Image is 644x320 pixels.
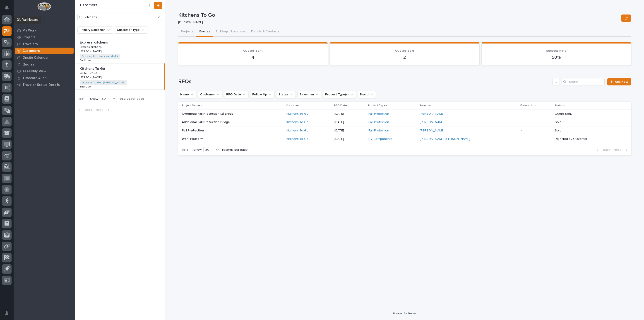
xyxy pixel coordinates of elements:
p: 50 % [487,55,626,60]
a: Fall Protection [368,129,389,133]
a: [PERSON_NAME] [PERSON_NAME] [420,137,470,141]
a: [PERSON_NAME] [420,112,445,116]
a: Projects [14,34,75,41]
button: Notifications [2,3,12,12]
a: Kitchens To Go - [PERSON_NAME] [82,81,125,84]
p: Quotes [22,63,34,67]
a: Customers [14,47,75,54]
span: Back [600,148,610,152]
button: Primary Salesman [77,26,113,34]
p: Salesman [419,103,432,108]
p: Work Platform [182,136,204,141]
p: Status [554,103,563,108]
p: My Work [22,29,36,33]
span: Add New [615,80,628,83]
a: Quotes [14,61,75,68]
p: [DATE] [334,112,365,116]
p: [DATE] [334,137,365,141]
p: Product Type(s) [368,103,389,108]
input: Search [562,78,605,85]
tr: Additional Fall Protection BridgeAdditional Fall Protection Bridge Kitchens To Go [DATE]Fall Prot... [178,118,631,126]
span: Next [96,108,106,112]
p: Show [90,97,98,101]
p: Project Name [182,103,200,108]
button: Product Type(s) [323,91,356,98]
p: - [521,137,551,141]
div: 30 [204,148,214,152]
a: Onsite Calendar [14,54,75,61]
div: 02. Projects [17,19,40,24]
button: Projects [178,27,196,37]
p: Express Kitchens [80,45,103,49]
a: Kitchens To Go [286,137,308,141]
span: Quotes Sold [395,49,414,52]
p: Travelers [22,42,38,46]
tr: Overhead Fall Protection (2) areasOverhead Fall Protection (2) areas Kitchens To Go [DATE]Fall Pr... [178,110,631,118]
p: 1 of 1 [75,93,88,104]
p: RFQ Date [334,103,347,108]
button: Follow Up [250,91,274,98]
p: Show [193,148,202,152]
p: End User [80,84,93,88]
p: Onsite Calendar [22,56,49,60]
p: Customers [22,49,40,53]
p: [PERSON_NAME] [80,49,102,53]
input: Search [77,14,162,21]
p: Kitchens To Go [178,12,619,19]
p: Follow Up [520,103,533,108]
p: records per page [119,97,144,101]
img: Workspace Logo [37,2,51,11]
span: Quotes Sent [243,49,263,52]
div: Notifications [6,5,12,13]
p: Timecard Audit [22,76,47,80]
p: Fall Protection [182,128,205,133]
p: Assembly View [22,69,46,73]
span: Back [82,108,92,112]
a: [PERSON_NAME] [420,129,445,133]
button: Name [178,91,196,98]
a: My Work [14,27,75,34]
p: Kitchens To Go [80,71,100,75]
a: Kitchens To GoKitchens To Go Kitchens To GoKitchens To Go [PERSON_NAME][PERSON_NAME] Kitchens To ... [75,63,165,90]
button: RFQ Date [224,91,248,98]
button: Salesman [298,91,321,98]
p: Projects [22,35,36,39]
a: Fall Protection [368,112,389,116]
p: records per page [222,148,248,152]
button: Next [94,108,113,112]
span: Success Rate [546,49,567,52]
p: Quote Sent [555,112,624,116]
a: Add New [607,78,631,85]
span: Next [614,148,624,152]
a: RV Components [368,137,392,141]
a: Kitchens To Go [286,112,308,116]
a: Powered By Stacker [393,312,416,315]
a: [PERSON_NAME] [420,120,445,124]
button: Status [276,91,296,98]
button: Customer [198,91,222,98]
p: 2 [335,55,474,60]
p: Additional Fall Protection Bridge [182,119,231,124]
a: Travelers [14,41,75,47]
p: - [521,120,551,124]
p: 1 of 1 [178,144,192,155]
button: Back [593,148,612,152]
p: - [521,129,551,133]
a: Express KitchensExpress Kitchens Express KitchensExpress Kitchens [PERSON_NAME][PERSON_NAME] Expr... [75,37,165,63]
h1: Customers [77,3,146,8]
button: Quotes [196,27,213,37]
a: Fall Protection [368,120,389,124]
a: Kitchens To Go [286,120,308,124]
button: Buildings / Locations [213,27,248,37]
p: [PERSON_NAME] [178,20,618,24]
a: Timecard Audit [14,75,75,81]
p: End User [80,58,93,62]
p: Customer [286,103,299,108]
p: Sold [555,120,624,124]
a: Kitchens To Go [286,129,308,133]
button: Details & Contacts [248,27,282,37]
a: Traveler Status Details [14,81,75,88]
p: Kitchens To Go [80,66,106,71]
